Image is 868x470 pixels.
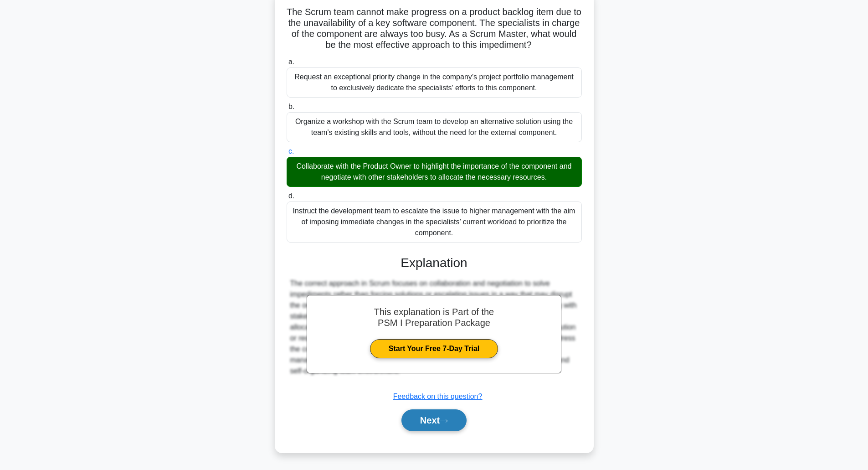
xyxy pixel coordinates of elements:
div: Instruct the development team to escalate the issue to higher management with the aim of imposing... [287,201,582,243]
div: The correct approach in Scrum focuses on collaboration and negotiation to solve impediments rathe... [290,278,578,377]
div: Organize a workshop with the Scrum team to develop an alternative solution using the team's exist... [287,112,582,142]
span: a. [288,58,294,66]
span: c. [288,147,294,155]
span: b. [288,103,294,110]
h3: Explanation [292,255,576,271]
a: Feedback on this question? [393,393,483,400]
a: Start Your Free 7-Day Trial [370,339,498,358]
span: d. [288,192,294,200]
div: Request an exceptional priority change in the company’s project portfolio management to exclusive... [287,67,582,98]
button: Next [401,409,467,431]
h5: The Scrum team cannot make progress on a product backlog item due to the unavailability of a key ... [286,6,583,51]
div: Collaborate with the Product Owner to highlight the importance of the component and negotiate wit... [287,157,582,187]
